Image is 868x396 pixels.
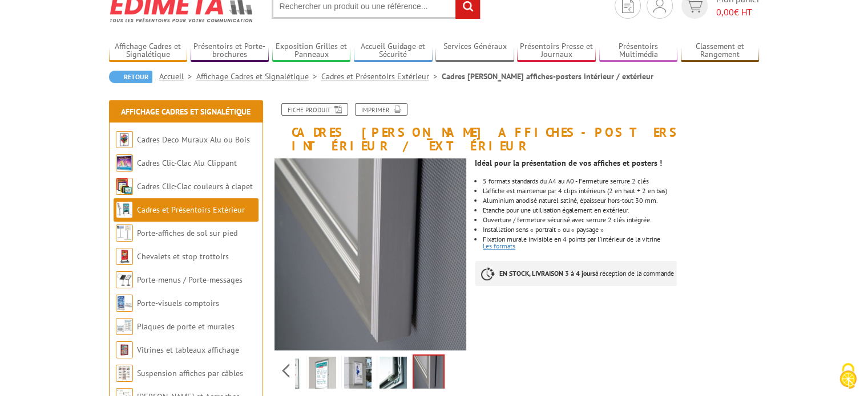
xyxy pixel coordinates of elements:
[266,103,768,153] h1: Cadres [PERSON_NAME] affiches-posters intérieur / extérieur
[272,42,351,60] a: Exposition Grilles et Panneaux
[681,42,760,60] a: Classement et Rangement
[483,217,759,223] li: Ouverture / fermeture sécurisé avec serrure 2 clés intégrée.
[280,361,291,380] span: Previous
[355,103,407,116] a: Imprimer
[834,362,862,390] img: Cookies (fenêtre modale)
[116,248,133,265] img: Chevalets et stop trottoirs
[121,107,251,117] a: Affichage Cadres et Signalétique
[380,357,407,392] img: 214532_cadre_affiches_interieur_exterieur_structure.jpg
[116,365,133,382] img: Suspension affiches par câbles
[191,42,269,60] a: Présentoirs et Porte-brochures
[475,261,677,286] p: à réception de la commande
[137,345,239,355] a: Vitrines et tableaux affichage
[196,71,321,81] a: Affichage Cadres et Signalétique
[442,71,653,82] li: Cadres [PERSON_NAME] affiches-posters intérieur / extérieur
[274,158,467,350] img: 214532_cadre_affiches_interieur_exterieur_structure_1.jpg
[599,42,678,60] a: Présentoirs Multimédia
[137,251,229,262] a: Chevalets et stop trottoirs
[354,42,433,60] a: Accueil Guidage et Sécurité
[137,158,237,168] a: Cadres Clic-Clac Alu Clippant
[309,357,336,392] img: 214532_cadre_affiches_interieur_exterieur_.jpg
[716,6,734,18] span: 0,00
[116,295,133,312] img: Porte-visuels comptoirs
[116,131,133,148] img: Cadres Deco Muraux Alu ou Bois
[116,224,133,242] img: Porte-affiches de sol sur pied
[517,42,596,60] a: Présentoirs Presse et Journaux
[137,228,237,238] a: Porte-affiches de sol sur pied
[137,275,243,285] a: Porte-menus / Porte-messages
[116,318,133,335] img: Plaques de porte et murales
[483,242,515,250] a: Les formats
[483,178,759,185] li: 5 formats standards du A4 au A0 - Fermeture serrure 2 clés
[116,201,133,218] img: Cadres et Présentoirs Extérieur
[137,181,253,191] a: Cadres Clic-Clac couleurs à clapet
[435,42,514,60] a: Services Généraux
[159,71,196,81] a: Accueil
[828,357,868,396] button: Cookies (fenêtre modale)
[483,197,759,204] li: Aluminium anodisé naturel satiné, épaisseur hors-tout 30 mm.
[483,236,759,243] p: Fixation murale invisible en 4 points par l’intérieur de la vitrine
[499,269,595,277] strong: EN STOCK, LIVRAISON 3 à 4 jours
[116,178,133,195] img: Cadres Clic-Clac couleurs à clapet
[116,154,133,172] img: Cadres Clic-Clac Alu Clippant
[475,158,662,168] strong: Idéal pour la présentation de vos affiches et posters !
[483,226,759,233] li: Installation sens « portrait » ou « paysage »
[137,368,243,378] a: Suspension affiches par câbles
[116,271,133,288] img: Porte-menus / Porte-messages
[716,6,760,19] span: € HT
[109,71,152,83] a: Retour
[137,298,219,308] a: Porte-visuels comptoirs
[483,207,759,214] li: Etanche pour une utilisation également en extérieur.
[116,341,133,358] img: Vitrines et tableaux affichage
[137,134,250,145] a: Cadres Deco Muraux Alu ou Bois
[483,187,759,194] li: L’affiche est maintenue par 4 clips intérieurs (2 en haut + 2 en bas)
[281,103,348,116] a: Fiche produit
[137,205,245,215] a: Cadres et Présentoirs Extérieur
[137,321,235,332] a: Plaques de porte et murales
[344,357,372,392] img: 214532_cadre_affiches_interieur_exterieur_3.jpg
[109,42,188,60] a: Affichage Cadres et Signalétique
[321,71,442,81] a: Cadres et Présentoirs Extérieur
[414,356,443,391] img: 214532_cadre_affiches_interieur_exterieur_structure_1.jpg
